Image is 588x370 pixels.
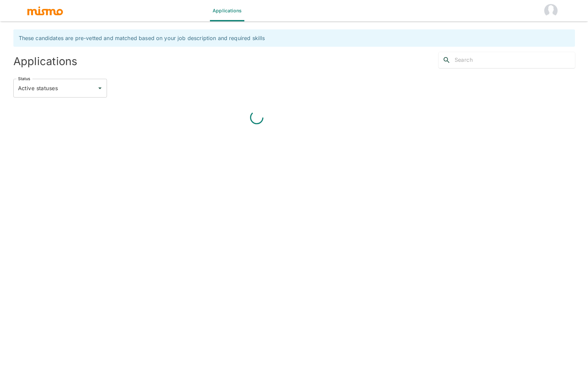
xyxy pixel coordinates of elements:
[27,6,64,16] img: logo
[95,83,105,93] button: Open
[18,76,30,81] label: Status
[544,4,558,17] img: 23andMe Jinal
[19,35,265,41] span: These candidates are pre-vetted and matched based on your job description and required skills
[13,55,291,68] h4: Applications
[439,52,455,68] button: search
[455,55,575,65] input: Search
